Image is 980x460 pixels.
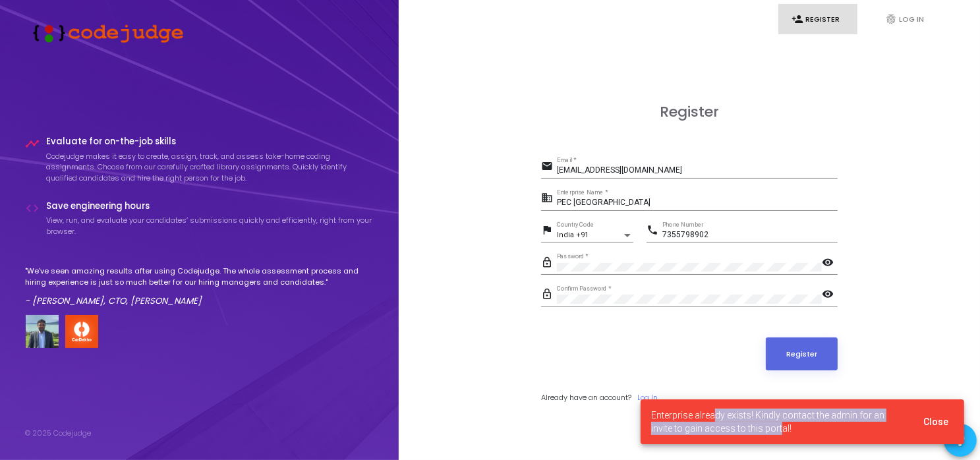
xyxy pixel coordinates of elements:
[541,256,557,272] mat-icon: lock_outline
[26,201,40,216] i: code
[557,231,589,239] span: India +91
[923,417,948,427] span: Close
[792,13,803,25] i: person_add
[26,136,40,151] i: timeline
[872,4,951,35] a: fingerprintLog In
[662,231,838,240] input: Phone Number
[26,295,202,307] em: - [PERSON_NAME], CTO, [PERSON_NAME]
[47,151,374,184] p: Codejudge makes it easy to create, assign, track, and assess take-home coding assignments. Choose...
[541,103,838,121] h3: Register
[778,4,857,35] a: person_addRegister
[541,392,631,403] span: Already have an account?
[647,223,662,239] mat-icon: phone
[913,410,959,434] button: Close
[47,136,374,147] h4: Evaluate for on-the-job skills
[822,287,838,303] mat-icon: visibility
[541,287,557,303] mat-icon: lock_outline
[822,256,838,272] mat-icon: visibility
[885,13,897,25] i: fingerprint
[47,201,374,212] h4: Save engineering hours
[557,198,838,208] input: Enterprise Name
[47,215,374,237] p: View, run, and evaluate your candidates’ submissions quickly and efficiently, right from your bro...
[557,166,838,175] input: Email
[541,191,557,207] mat-icon: business
[766,337,838,370] button: Register
[26,428,92,439] div: © 2025 Codejudge
[26,266,374,287] p: "We've seen amazing results after using Codejudge. The whole assessment process and hiring experi...
[651,409,908,435] span: Enterprise already exists! Kindly contact the admin for an invite to gain access to this portal!
[541,159,557,175] mat-icon: email
[541,223,557,239] mat-icon: flag
[65,315,98,348] img: company-logo
[26,315,59,348] img: user image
